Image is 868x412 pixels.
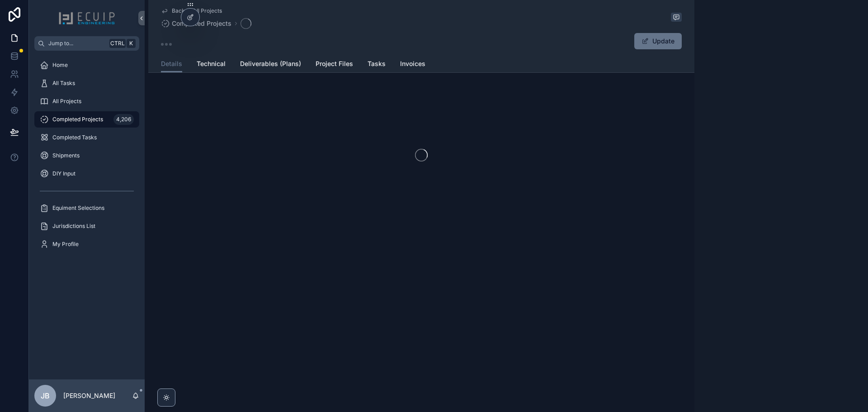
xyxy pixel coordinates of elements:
span: Jump to... [48,40,106,47]
p: [PERSON_NAME] [63,391,115,400]
a: Project Files [316,56,353,74]
span: Tasks [368,59,386,68]
a: Completed Projects4,206 [34,111,139,128]
a: My Profile [34,236,139,252]
a: Jurisdictions List [34,218,139,234]
a: Shipments [34,147,139,164]
button: Jump to...CtrlK [34,36,139,51]
span: Jurisdictions List [52,223,95,230]
div: scrollable content [29,51,145,264]
span: Details [161,59,182,68]
span: Completed Projects [172,19,231,28]
a: Technical [197,56,226,74]
span: Project Files [316,59,353,68]
span: Ctrl [109,39,126,48]
a: Completed Tasks [34,129,139,146]
a: Deliverables (Plans) [240,56,301,74]
a: Invoices [400,56,425,74]
span: JB [41,390,50,401]
a: Details [161,56,182,73]
a: Home [34,57,139,73]
span: Deliverables (Plans) [240,59,301,68]
span: Shipments [52,152,80,159]
span: Equiment Selections [52,204,104,212]
div: 4,206 [113,114,134,125]
span: Home [52,62,68,69]
span: All Tasks [52,80,75,87]
span: K [127,40,135,47]
span: All Projects [52,98,81,105]
a: Completed Projects [161,19,231,28]
a: All Projects [34,93,139,109]
span: My Profile [52,241,79,248]
span: Completed Projects [52,116,103,123]
a: Back to All Projects [161,7,222,14]
button: Update [634,33,682,49]
span: DIY Input [52,170,75,177]
span: Completed Tasks [52,134,97,141]
img: App logo [58,11,115,25]
span: Invoices [400,59,425,68]
span: Technical [197,59,226,68]
a: Tasks [368,56,386,74]
span: Back to All Projects [172,7,222,14]
a: Equiment Selections [34,200,139,216]
a: All Tasks [34,75,139,91]
a: DIY Input [34,166,139,182]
